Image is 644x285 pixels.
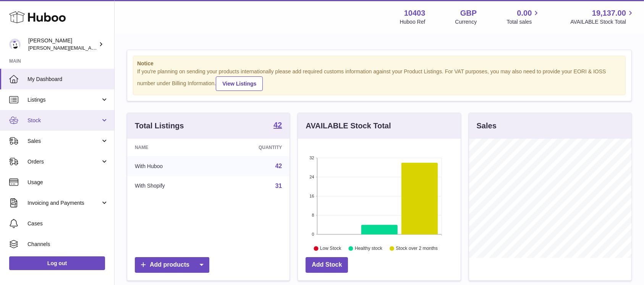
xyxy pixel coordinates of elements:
[320,246,341,251] text: Low Stock
[28,241,108,248] span: Channels
[400,18,426,26] div: Huboo Ref
[506,8,540,26] a: 0.00 Total sales
[306,257,348,273] a: Add Stock
[127,176,215,196] td: With Shopify
[460,8,477,18] strong: GBP
[9,39,21,50] img: keval@makerscabinet.com
[455,18,477,26] div: Currency
[28,158,100,165] span: Orders
[404,8,426,18] strong: 10403
[28,37,97,52] div: [PERSON_NAME]
[275,183,282,189] a: 31
[216,76,263,91] a: View Listings
[477,121,497,131] h3: Sales
[306,121,391,131] h3: AVAILABLE Stock Total
[310,155,314,160] text: 32
[28,76,108,83] span: My Dashboard
[28,179,108,186] span: Usage
[28,138,100,145] span: Sales
[135,257,209,273] a: Add products
[135,121,184,131] h3: Total Listings
[28,96,100,104] span: Listings
[312,213,314,217] text: 8
[312,232,314,236] text: 0
[355,246,383,251] text: Healthy stock
[28,117,100,124] span: Stock
[273,121,282,129] strong: 42
[506,18,540,26] span: Total sales
[275,163,282,169] a: 42
[215,139,290,156] th: Quantity
[28,45,153,51] span: [PERSON_NAME][EMAIL_ADDRESS][DOMAIN_NAME]
[28,220,108,227] span: Cases
[137,68,621,91] div: If you're planning on sending your products internationally please add required customs informati...
[310,194,314,198] text: 16
[310,175,314,179] text: 24
[570,8,635,26] a: 19,137.00 AVAILABLE Stock Total
[517,8,532,18] span: 0.00
[127,156,215,176] td: With Huboo
[28,199,100,207] span: Invoicing and Payments
[570,18,635,26] span: AVAILABLE Stock Total
[396,246,438,251] text: Stock over 2 months
[592,8,626,18] span: 19,137.00
[273,121,282,130] a: 42
[9,256,105,270] a: Log out
[127,139,215,156] th: Name
[137,60,621,67] strong: Notice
